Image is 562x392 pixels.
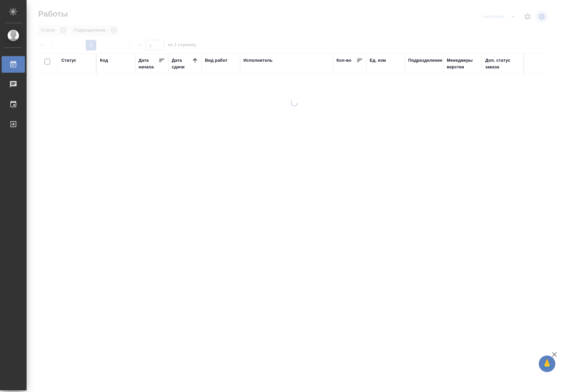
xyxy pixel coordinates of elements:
div: Кол-во [336,57,351,64]
button: 🙏 [539,355,555,372]
div: Код [100,57,108,64]
span: 🙏 [541,357,553,371]
div: Статус [61,57,76,64]
div: Исполнитель [243,57,273,64]
div: Менеджеры верстки [447,57,479,70]
div: Дата начала [139,57,158,70]
div: Ед. изм [370,57,386,64]
div: Доп. статус заказа [485,57,520,70]
div: Подразделение [408,57,442,64]
div: Дата сдачи [172,57,192,70]
div: Вид работ [205,57,228,64]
